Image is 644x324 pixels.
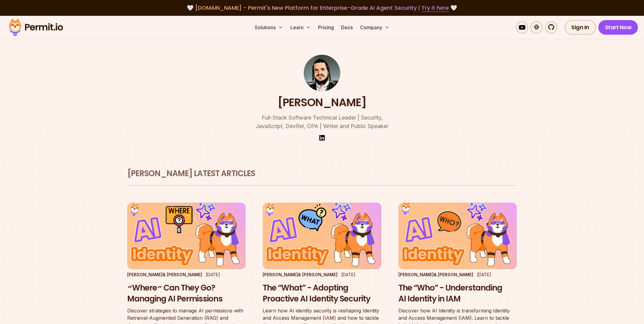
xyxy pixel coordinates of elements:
[398,272,473,278] p: [PERSON_NAME] & [PERSON_NAME]
[127,283,246,305] h3: ״Where״ Can They Go? Managing AI Permissions
[341,272,355,277] time: [DATE]
[127,168,517,179] h2: [PERSON_NAME] latest articles
[195,4,449,12] span: [DOMAIN_NAME] - Permit's New Platform for Enterprise-Grade AI Agent Security |
[316,21,336,33] a: Pricing
[477,272,491,277] time: [DATE]
[252,21,285,33] button: Solutions
[398,203,517,269] img: The “Who” - Understanding AI Identity in IAM
[263,283,381,305] h3: The “What” - Adopting Proactive AI Identity Security
[598,20,638,35] a: Start Now
[318,134,326,141] img: linkedin
[278,95,366,110] h1: [PERSON_NAME]
[339,21,355,33] a: Docs
[127,272,202,278] p: [PERSON_NAME] & [PERSON_NAME]
[358,21,392,33] button: Company
[263,272,338,278] p: [PERSON_NAME] & [PERSON_NAME]
[263,203,381,269] img: The “What” - Adopting Proactive AI Identity Security
[398,283,517,305] h3: The “Who” - Understanding AI Identity in IAM
[206,272,220,277] time: [DATE]
[6,17,66,38] img: Permit logo
[127,203,246,269] img: ״Where״ Can They Go? Managing AI Permissions
[565,20,596,35] a: Sign In
[422,4,449,12] a: Try it here
[304,55,340,91] img: Gabriel L. Manor
[288,21,313,33] button: Learn
[205,113,439,131] p: Full-Stack Software Technical Leader | Security, JavaScript, DevRel, OPA | Writer and Public Speaker
[15,4,629,12] div: 🤍 🤍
